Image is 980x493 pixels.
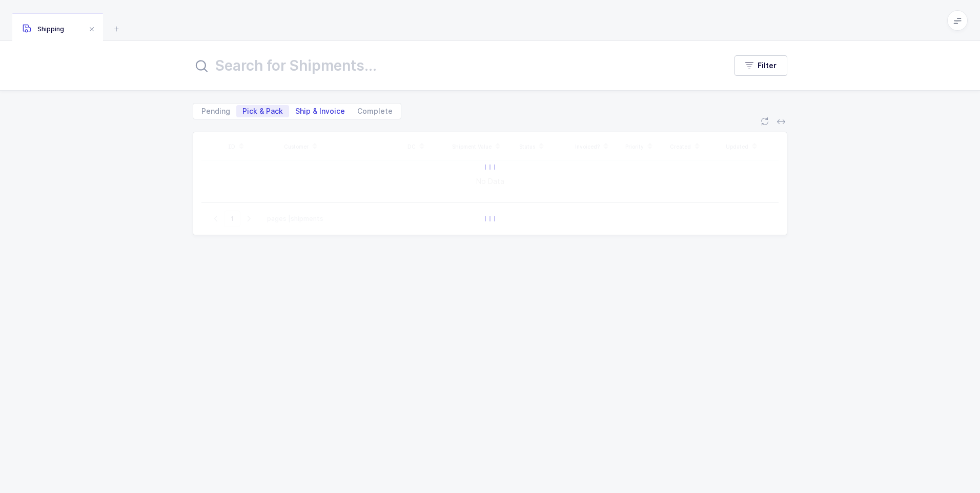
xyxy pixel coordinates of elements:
[23,25,64,33] span: Shipping
[295,108,345,115] span: Ship & Invoice
[357,108,393,115] span: Complete
[758,60,777,71] span: Filter
[734,55,787,76] button: Filter
[201,108,230,115] span: Pending
[242,108,283,115] span: Pick & Pack
[193,53,714,78] input: Search for Shipments...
